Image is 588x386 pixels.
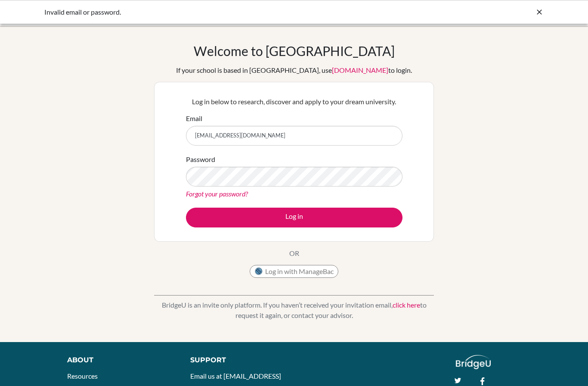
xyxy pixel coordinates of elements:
a: click here [393,301,420,309]
div: Invalid email or password. [44,7,415,17]
img: logo_white@2x-f4f0deed5e89b7ecb1c2cc34c3e3d731f90f0f143d5ea2071677605dd97b5244.png [456,355,491,369]
a: Resources [67,372,98,380]
div: If your school is based in [GEOGRAPHIC_DATA], use to login. [176,65,412,75]
div: About [67,355,171,365]
a: [DOMAIN_NAME] [332,66,388,74]
p: Log in below to research, discover and apply to your dream university. [186,96,402,107]
a: Forgot your password? [186,190,248,198]
h1: Welcome to [GEOGRAPHIC_DATA] [194,43,395,59]
p: BridgeU is an invite only platform. If you haven’t received your invitation email, to request it ... [154,300,434,321]
p: OR [289,248,299,258]
button: Log in [186,208,402,227]
label: Email [186,113,202,124]
button: Log in with ManageBac [250,265,338,278]
label: Password [186,154,215,165]
div: Support [190,355,285,365]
